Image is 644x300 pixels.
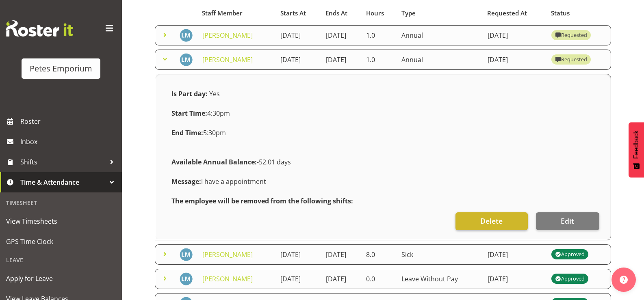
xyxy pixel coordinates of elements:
[202,9,243,18] span: Staff Member
[397,269,483,289] td: Leave Without Pay
[483,269,546,289] td: [DATE]
[321,269,362,289] td: [DATE]
[2,252,120,268] div: Leave
[401,9,416,18] span: Type
[275,25,321,45] td: [DATE]
[2,268,120,289] a: Apply for Leave
[202,55,253,64] a: [PERSON_NAME]
[361,269,397,289] td: 0.0
[361,50,397,70] td: 1.0
[6,20,73,37] img: Rosterit website logo
[555,274,584,284] div: Approved
[20,176,106,188] span: Time & Attendance
[20,115,118,127] span: Roster
[483,50,546,70] td: [DATE]
[20,136,118,148] span: Inbox
[167,172,599,191] div: I have a appointment
[180,248,193,261] img: lianne-morete5410.jpg
[551,9,570,18] span: Status
[180,53,193,66] img: lianne-morete5410.jpg
[455,212,528,230] button: Delete
[2,211,120,231] a: View Timesheets
[480,216,503,226] span: Delete
[325,9,347,18] span: Ends At
[6,235,116,248] span: GPS Time Clock
[275,244,321,265] td: [DATE]
[2,231,120,252] a: GPS Time Clock
[397,244,483,265] td: Sick
[171,196,353,205] strong: The employee will be removed from the following shifts:
[633,130,640,159] span: Feedback
[171,128,203,137] strong: End Time:
[483,25,546,45] td: [DATE]
[180,29,193,42] img: lianne-morete5410.jpg
[275,269,321,289] td: [DATE]
[361,244,397,265] td: 8.0
[167,152,599,172] div: -52.01 days
[620,276,628,284] img: help-xxl-2.png
[171,128,226,137] span: 5:30pm
[487,9,527,18] span: Requested At
[171,89,208,98] strong: Is Part day:
[209,89,220,98] span: Yes
[171,158,257,166] strong: Available Annual Balance:
[397,50,483,70] td: Annual
[321,50,362,70] td: [DATE]
[202,250,253,259] a: [PERSON_NAME]
[171,177,201,186] strong: Message:
[483,244,546,265] td: [DATE]
[561,216,574,226] span: Edit
[202,274,253,283] a: [PERSON_NAME]
[321,244,362,265] td: [DATE]
[366,9,384,18] span: Hours
[397,25,483,45] td: Annual
[321,25,362,45] td: [DATE]
[6,272,116,285] span: Apply for Leave
[555,55,587,65] div: Requested
[361,25,397,45] td: 1.0
[555,250,584,259] div: Approved
[6,215,116,227] span: View Timesheets
[275,50,321,70] td: [DATE]
[30,63,92,75] div: Petes Emporium
[536,212,599,230] button: Edit
[20,156,106,168] span: Shifts
[280,9,306,18] span: Starts At
[629,122,644,177] button: Feedback - Show survey
[202,31,253,40] a: [PERSON_NAME]
[555,30,587,40] div: Requested
[2,194,120,211] div: Timesheet
[180,272,193,285] img: lianne-morete5410.jpg
[171,109,230,118] span: 4:30pm
[171,109,207,118] strong: Start Time:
